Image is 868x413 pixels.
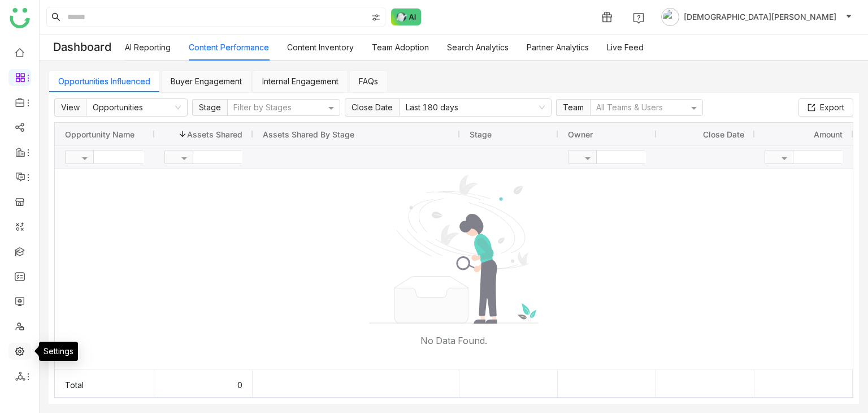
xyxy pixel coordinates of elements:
span: Owner [568,130,593,139]
a: Content Inventory [287,42,354,52]
button: [DEMOGRAPHIC_DATA][PERSON_NAME] [659,8,854,26]
span: View [54,98,86,117]
a: Internal Engagement [262,76,338,86]
nz-select-item: Opportunities [93,99,181,116]
a: Partner Analytics [527,42,589,52]
span: Amount [814,130,843,139]
span: [DEMOGRAPHIC_DATA][PERSON_NAME] [684,11,836,23]
a: Live Feed [607,42,644,52]
span: Team [563,102,584,112]
span: Opportunity Name [65,130,134,139]
span: Stage [470,130,492,139]
a: AI Reporting [125,42,171,52]
button: Export [798,98,853,117]
div: 0 [164,370,242,400]
a: Opportunities Influenced [58,76,150,86]
span: Assets Shared by Stage [263,130,354,139]
img: avatar [661,8,679,26]
a: Team Adoption [372,42,429,52]
img: logo [10,8,30,28]
span: Export [820,101,844,114]
span: Close Date [345,98,399,117]
nz-select-item: Last 180 days [406,99,545,116]
span: Stage [192,99,227,116]
span: Close Date [703,130,744,139]
a: Content Performance [189,42,269,52]
div: Settings [39,342,78,361]
div: Total [65,370,144,400]
img: search-type.svg [371,13,380,22]
span: Assets Shared [187,130,242,139]
a: Buyer Engagement [171,76,242,86]
div: Dashboard [40,35,125,61]
a: Search Analytics [447,42,509,52]
a: FAQs [359,76,378,86]
img: help.svg [633,12,644,24]
img: ask-buddy-normal.svg [391,8,422,25]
